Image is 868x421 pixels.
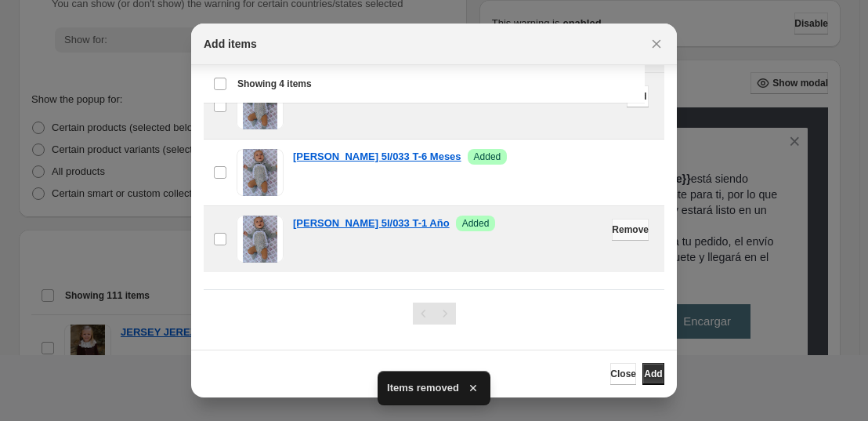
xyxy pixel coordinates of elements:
[293,149,461,165] a: [PERSON_NAME] 5I/033 T-6 Meses
[610,368,636,380] span: Close
[237,78,312,90] span: Showing 4 items
[293,216,450,231] a: [PERSON_NAME] 5I/033 T-1 Año
[610,363,636,385] button: Close
[646,33,667,55] button: Close
[612,219,649,241] button: Remove
[462,217,490,230] span: Added
[644,368,662,380] span: Add
[387,380,459,396] span: Items removed
[413,303,456,325] nav: Pagination
[204,36,257,52] h2: Add items
[612,223,649,236] span: Remove
[474,151,501,163] span: Added
[642,363,664,385] button: Add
